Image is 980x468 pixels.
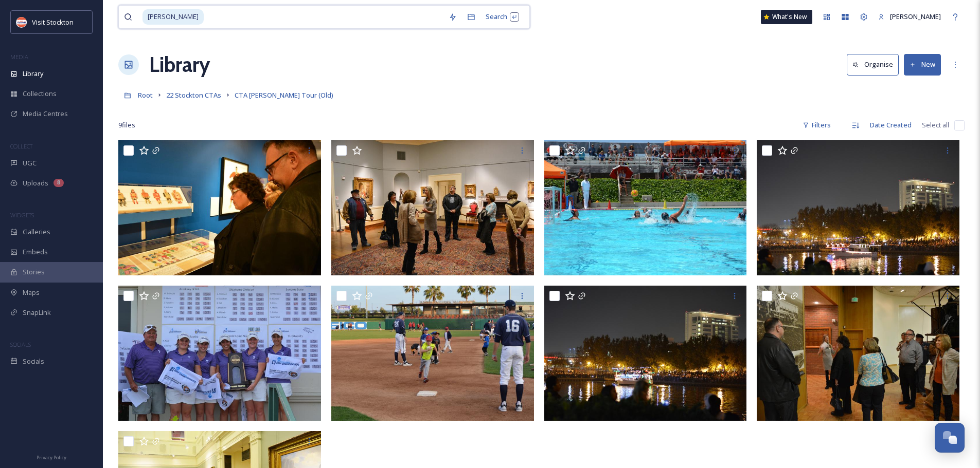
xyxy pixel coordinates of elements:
[873,7,946,27] a: [PERSON_NAME]
[890,12,941,21] span: [PERSON_NAME]
[235,89,333,101] a: CTA [PERSON_NAME] Tour (Old)
[23,357,44,366] span: Socials
[138,90,153,100] span: Root
[138,89,153,101] a: Root
[23,69,43,79] span: Library
[23,227,50,237] span: Galleries
[331,140,534,275] img: DSC_0088.JPG
[37,454,66,461] span: Privacy Policy
[149,49,210,80] a: Library
[23,288,40,297] span: Maps
[757,140,959,275] img: DSC_0090.JPG
[166,90,221,100] span: 22 Stockton CTAs
[23,267,45,277] span: Stories
[118,140,321,275] img: DSC_0092.jpg
[118,120,135,130] span: 9 file s
[865,115,917,135] div: Date Created
[16,17,27,27] img: unnamed.jpeg
[331,286,534,421] img: DSC_0091.JPG
[847,54,899,75] button: Organise
[23,158,37,168] span: UGC
[37,451,66,463] a: Privacy Policy
[797,115,836,135] div: Filters
[904,54,941,75] button: New
[23,89,57,99] span: Collections
[23,247,48,257] span: Embeds
[23,308,51,317] span: SnapLink
[847,54,904,75] a: Organise
[32,17,74,27] span: Visit Stockton
[118,286,321,421] img: DSC_0093.JPG
[761,10,812,24] a: What's New
[23,109,68,119] span: Media Centres
[480,7,524,27] div: Search
[10,211,34,219] span: WIDGETS
[54,179,64,187] div: 8
[922,120,949,130] span: Select all
[10,142,32,150] span: COLLECT
[544,140,747,275] img: DSC_0085.JPG
[757,286,959,421] img: DSC_0094.JPG
[544,286,747,421] img: DSC_0089.jpg
[235,90,333,100] span: CTA [PERSON_NAME] Tour (Old)
[10,53,28,61] span: MEDIA
[142,9,204,24] span: [PERSON_NAME]
[166,89,221,101] a: 22 Stockton CTAs
[10,341,31,348] span: SOCIALS
[935,423,965,453] button: Open Chat
[23,178,48,188] span: Uploads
